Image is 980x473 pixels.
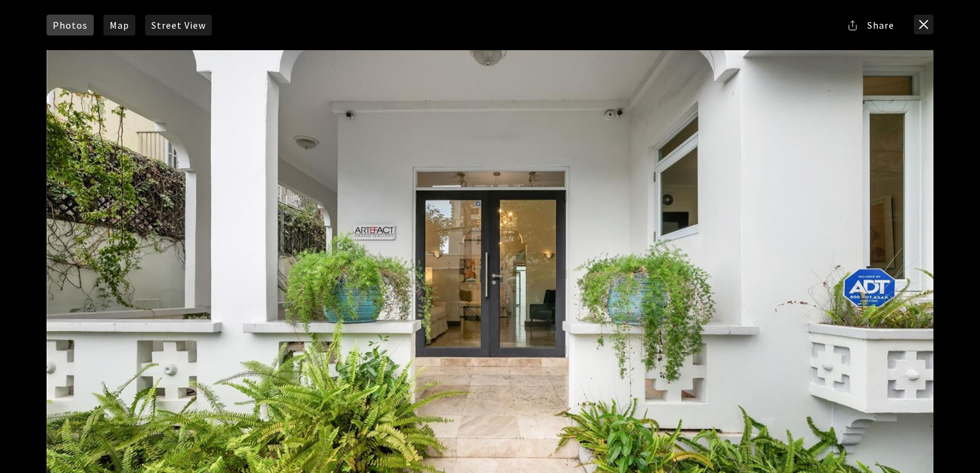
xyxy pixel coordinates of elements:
[110,20,129,30] span: Map
[914,15,933,34] button: close modal
[53,20,88,30] span: Photos
[151,20,206,30] span: Street View
[104,15,135,35] a: Map
[867,20,894,30] span: Share
[145,15,212,35] a: Street View
[47,15,94,35] a: Photos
